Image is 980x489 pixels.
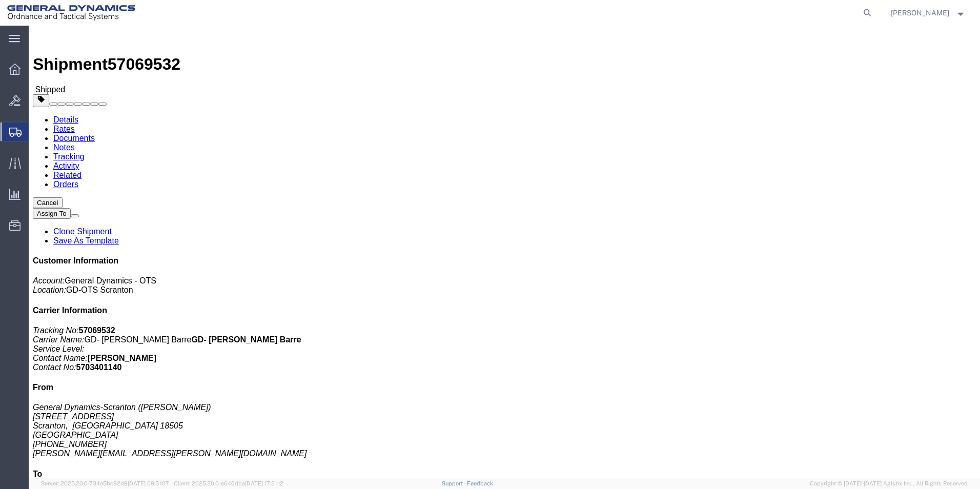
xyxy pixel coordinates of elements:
[29,26,980,478] iframe: FS Legacy Container
[810,479,968,488] span: Copyright © [DATE]-[DATE] Agistix Inc., All Rights Reserved
[7,5,135,21] img: logo
[890,7,966,19] button: [PERSON_NAME]
[174,480,283,486] span: Client: 2025.20.0-e640dba
[41,480,169,486] span: Server: 2025.20.0-734e5bc92d9
[245,480,283,486] span: [DATE] 17:21:12
[467,480,493,486] a: Feedback
[442,480,467,486] a: Support
[128,480,169,486] span: [DATE] 09:51:07
[891,7,949,18] span: Britney Atkins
